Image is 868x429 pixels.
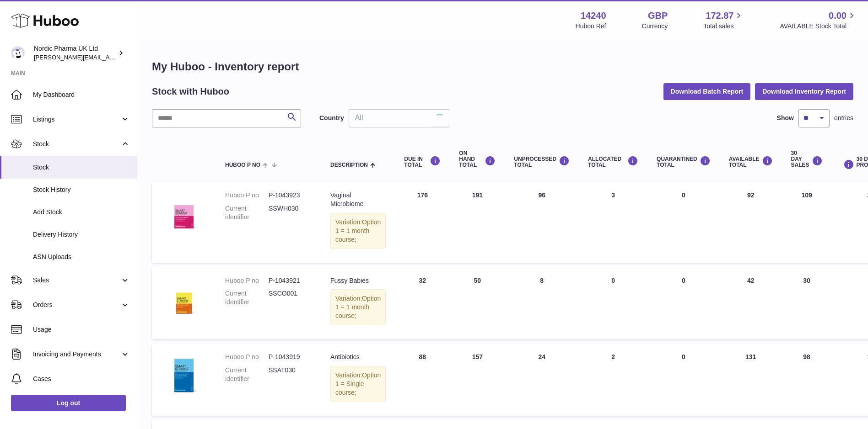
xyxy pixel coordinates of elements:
[588,156,638,168] div: ALLOCATED Total
[395,182,450,262] td: 176
[459,150,496,169] div: ON HAND Total
[505,182,579,262] td: 96
[33,253,130,261] span: ASN Uploads
[34,44,116,62] div: Nordic Pharma UK Ltd
[269,191,312,200] dd: P-1043923
[729,156,773,168] div: AVAILABLE Total
[33,163,130,172] span: Stock
[330,289,386,325] div: Variation:
[450,344,505,416] td: 157
[581,10,606,22] strong: 14240
[791,150,823,169] div: 30 DAY SALES
[335,218,381,243] span: Option 1 = 1 month course;
[720,344,782,416] td: 131
[269,353,312,361] dd: P-1043919
[330,191,386,208] div: Vaginal Microbiome
[269,204,312,222] dd: SSWH030
[579,267,647,339] td: 0
[11,46,25,60] img: joe.plant@parapharmdev.com
[269,276,312,285] dd: P-1043921
[450,267,505,339] td: 50
[682,191,685,199] span: 0
[33,115,120,124] span: Listings
[330,213,386,249] div: Variation:
[33,276,120,285] span: Sales
[450,182,505,262] td: 191
[225,276,269,285] dt: Huboo P no
[720,267,782,339] td: 42
[330,162,368,168] span: Description
[505,344,579,416] td: 24
[782,182,832,262] td: 109
[579,344,647,416] td: 2
[33,90,130,99] span: My Dashboard
[225,191,269,200] dt: Huboo P no
[33,208,130,217] span: Add Stock
[11,395,126,411] a: Log out
[225,204,269,222] dt: Current identifier
[319,114,344,122] label: Country
[395,344,450,416] td: 88
[330,276,386,285] div: Fussy Babies
[161,353,207,398] img: product image
[161,276,207,322] img: product image
[225,289,269,307] dt: Current identifier
[33,301,120,309] span: Orders
[780,22,857,31] span: AVAILABLE Stock Total
[755,83,853,100] button: Download Inventory Report
[225,366,269,383] dt: Current identifier
[834,114,853,122] span: entries
[33,185,130,194] span: Stock History
[703,22,744,31] span: Total sales
[34,53,183,61] span: [PERSON_NAME][EMAIL_ADDRESS][DOMAIN_NAME]
[161,191,207,237] img: product image
[335,371,381,396] span: Option 1 = Single course;
[505,267,579,339] td: 8
[33,230,130,239] span: Delivery History
[225,162,260,168] span: Huboo P no
[33,140,120,148] span: Stock
[782,344,832,416] td: 98
[330,366,386,402] div: Variation:
[514,156,570,168] div: UNPROCESSED Total
[404,156,441,168] div: DUE IN TOTAL
[576,22,606,31] div: Huboo Ref
[395,267,450,339] td: 32
[657,156,711,168] div: QUARANTINED Total
[330,353,386,361] div: Antibiotics
[706,10,733,22] span: 172.87
[579,182,647,262] td: 3
[335,295,381,319] span: Option 1 = 1 month course;
[269,289,312,307] dd: SSCO001
[648,10,668,22] strong: GBP
[703,10,744,31] a: 172.87 Total sales
[642,22,668,31] div: Currency
[663,83,751,100] button: Download Batch Report
[777,114,794,122] label: Show
[682,277,685,284] span: 0
[782,267,832,339] td: 30
[720,182,782,262] td: 92
[682,353,685,360] span: 0
[152,59,853,74] h1: My Huboo - Inventory report
[269,366,312,383] dd: SSAT030
[780,10,857,31] a: 0.00 AVAILABLE Stock Total
[33,375,130,383] span: Cases
[829,10,846,22] span: 0.00
[225,353,269,361] dt: Huboo P no
[33,325,130,334] span: Usage
[33,350,120,359] span: Invoicing and Payments
[152,85,229,98] h2: Stock with Huboo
